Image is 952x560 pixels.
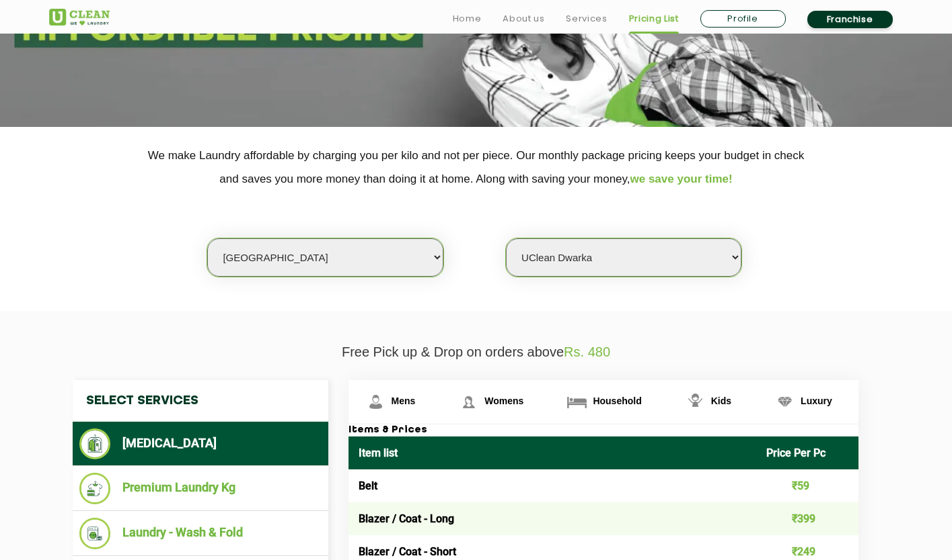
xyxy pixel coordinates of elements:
[503,11,544,27] a: About us
[349,436,757,469] th: Item list
[684,390,707,414] img: Kids
[629,11,679,27] a: Pricing List
[49,144,904,191] p: We make Laundry affordable by charging you per kilo and not per piece. Our monthly package pricin...
[364,390,388,414] img: Mens
[49,9,110,26] img: UClean Laundry and Dry Cleaning
[756,469,858,502] td: ₹59
[392,395,416,406] span: Mens
[79,428,111,459] img: Dry Cleaning
[349,502,757,535] td: Blazer / Coat - Long
[756,502,858,535] td: ₹399
[79,518,322,549] li: Laundry - Wash & Fold
[49,344,904,360] p: Free Pick up & Drop on orders above
[801,395,832,406] span: Luxury
[349,424,858,436] h3: Items & Prices
[349,469,757,502] td: Belt
[565,390,589,414] img: Household
[564,344,610,359] span: Rs. 480
[593,395,641,406] span: Household
[773,390,797,414] img: Luxury
[73,380,328,422] h4: Select Services
[79,428,322,459] li: [MEDICAL_DATA]
[630,173,733,185] span: we save your time!
[566,11,607,27] a: Services
[79,518,111,549] img: Laundry - Wash & Fold
[453,11,482,27] a: Home
[457,390,480,414] img: Womens
[711,395,731,406] span: Kids
[79,473,322,504] li: Premium Laundry Kg
[484,395,523,406] span: Womens
[756,436,858,469] th: Price Per Pc
[807,11,893,28] a: Franchise
[700,10,786,28] a: Profile
[79,473,111,504] img: Premium Laundry Kg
